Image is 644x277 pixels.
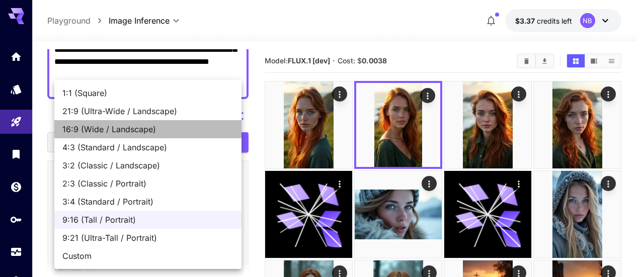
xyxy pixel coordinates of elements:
span: 3:2 (Classic / Landscape) [62,159,233,171]
span: Custom [62,250,233,262]
span: 1:1 (Square) [62,87,233,99]
span: 16:9 (Wide / Landscape) [62,123,233,135]
span: 4:3 (Standard / Landscape) [62,141,233,153]
span: 21:9 (Ultra-Wide / Landscape) [62,105,233,117]
span: 3:4 (Standard / Portrait) [62,196,233,208]
span: 9:16 (Tall / Portrait) [62,214,233,226]
span: 9:21 (Ultra-Tall / Portrait) [62,232,233,244]
span: 2:3 (Classic / Portrait) [62,177,233,190]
